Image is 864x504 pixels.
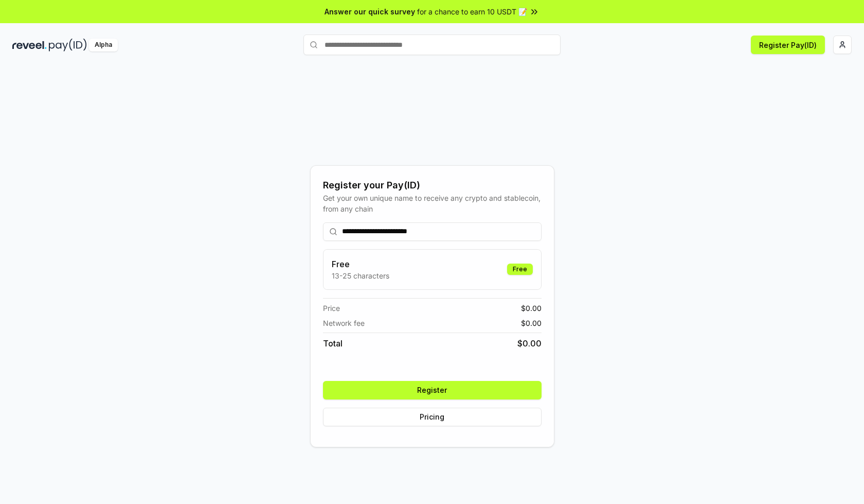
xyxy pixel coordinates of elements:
span: Answer our quick survey [325,6,415,17]
p: 13-25 characters [332,270,389,281]
img: reveel_dark [12,39,47,51]
div: Register your Pay(ID) [323,178,542,193]
button: Pricing [323,408,542,426]
span: Total [323,337,343,350]
span: $ 0.00 [517,337,542,350]
span: Price [323,303,340,314]
button: Register Pay(ID) [751,36,825,54]
h3: Free [332,258,389,270]
span: $ 0.00 [521,318,542,328]
span: Network fee [323,318,365,328]
span: $ 0.00 [521,303,542,314]
div: Free [507,264,533,275]
button: Register [323,381,542,399]
span: for a chance to earn 10 USDT 📝 [417,6,527,17]
div: Alpha [89,39,118,51]
img: pay_id [49,39,87,51]
div: Get your own unique name to receive any crypto and stablecoin, from any chain [323,193,542,214]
